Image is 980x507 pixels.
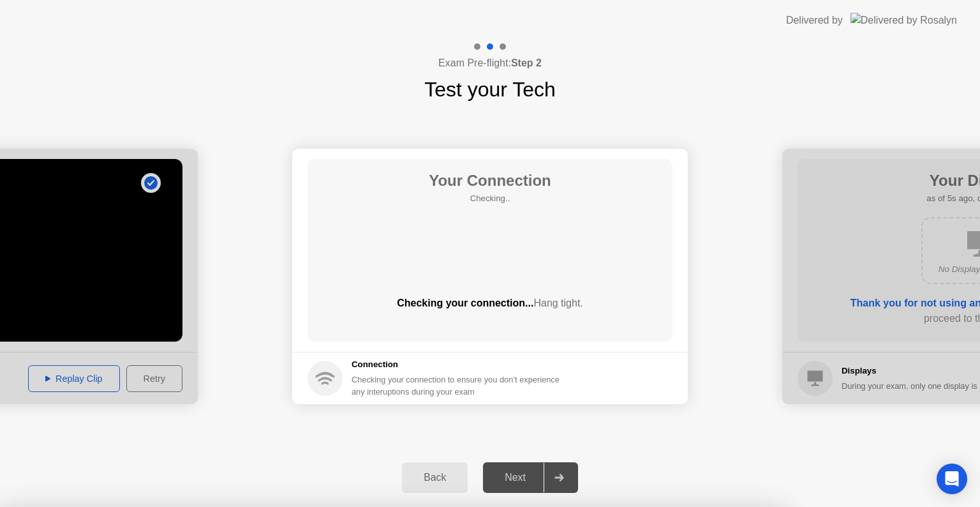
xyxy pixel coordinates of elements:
[429,192,551,205] h5: Checking..
[352,374,567,398] div: Checking your connection to ensure you don’t experience any interuptions during your exam
[487,472,544,483] div: Next
[406,472,464,483] div: Back
[424,74,556,105] h1: Test your Tech
[511,57,542,68] b: Step 2
[533,298,583,308] span: Hang tight.
[937,464,967,494] div: Open Intercom Messenger
[438,56,542,71] h4: Exam Pre-flight:
[429,169,551,192] h1: Your Connection
[850,13,957,27] img: Delivered by Rosalyn
[308,296,672,311] div: Checking your connection...
[352,358,567,371] h5: Connection
[786,13,843,28] div: Delivered by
